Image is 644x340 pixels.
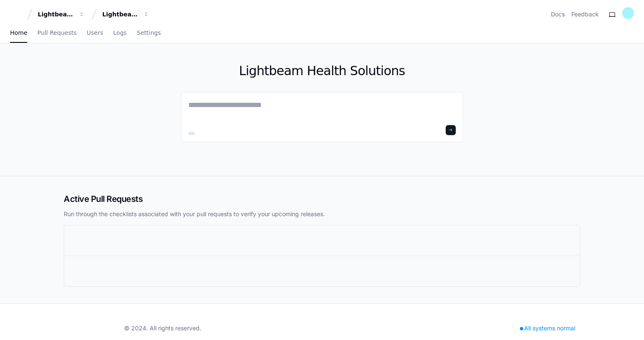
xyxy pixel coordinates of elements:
[124,324,201,332] div: © 2024. All rights reserved.
[10,30,27,35] span: Home
[64,193,580,205] h2: Active Pull Requests
[571,10,599,18] button: Feedback
[99,7,153,22] button: Lightbeam Health Solutions
[102,10,138,18] div: Lightbeam Health Solutions
[87,24,103,43] a: Users
[137,24,161,43] a: Settings
[515,322,580,334] div: All systems normal
[64,210,580,218] p: Run through the checklists associated with your pull requests to verify your upcoming releases.
[34,7,88,22] button: Lightbeam Health
[551,10,565,18] a: Docs
[10,24,27,43] a: Home
[87,30,103,35] span: Users
[113,24,127,43] a: Logs
[113,30,127,35] span: Logs
[37,30,76,35] span: Pull Requests
[38,10,74,18] div: Lightbeam Health
[181,63,463,78] h1: Lightbeam Health Solutions
[137,30,161,35] span: Settings
[37,24,76,43] a: Pull Requests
